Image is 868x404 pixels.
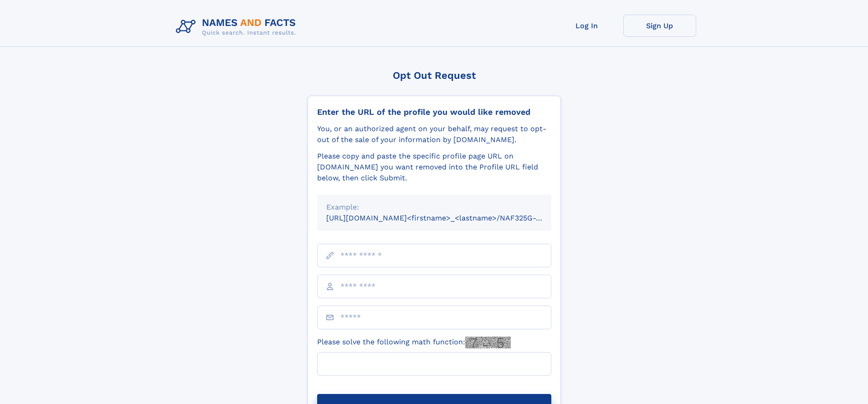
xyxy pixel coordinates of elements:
[317,151,551,184] div: Please copy and paste the specific profile page URL on [DOMAIN_NAME] you want removed into the Pr...
[172,15,303,39] img: Logo Names and Facts
[623,15,696,37] a: Sign Up
[317,107,551,117] div: Enter the URL of the profile you would like removed
[326,202,542,213] div: Example:
[308,70,561,81] div: Opt Out Request
[326,214,569,222] small: [URL][DOMAIN_NAME]<firstname>_<lastname>/NAF325G-xxxxxxxx
[317,337,511,348] label: Please solve the following math function:
[317,123,551,145] div: You, or an authorized agent on your behalf, may request to opt-out of the sale of your informatio...
[550,15,623,37] a: Log In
